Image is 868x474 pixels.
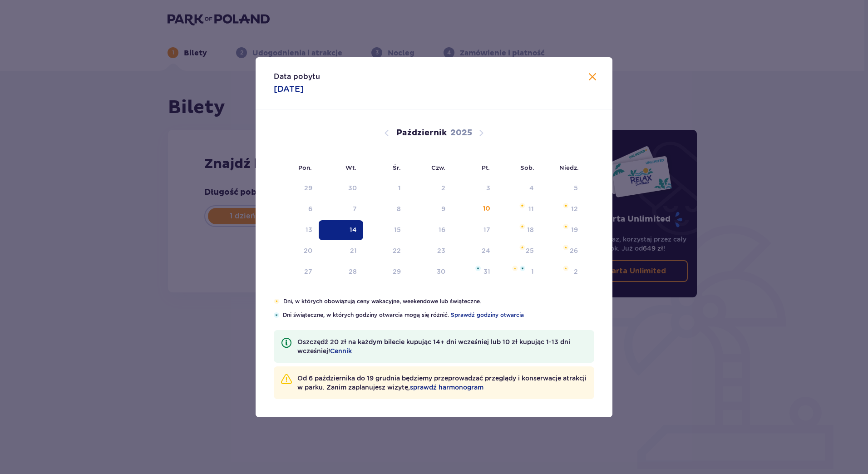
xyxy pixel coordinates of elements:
div: 13 [306,225,312,234]
td: sobota, 25 października 2025 [497,241,541,261]
td: niedziela, 19 października 2025 [540,220,584,240]
p: Oszczędź 20 zł na każdym bilecie kupując 14+ dni wcześniej lub 10 zł kupując 1-13 dni wcześniej! [297,337,587,355]
small: Pon. [298,164,312,171]
div: 31 [483,267,490,276]
p: Październik [396,128,447,138]
td: Data niedostępna. piątek, 3 października 2025 [452,178,497,198]
div: 1 [531,267,534,276]
div: 23 [437,246,445,255]
button: Poprzedni miesiąc [381,128,392,138]
img: Pomarańczowa gwiazdka [563,203,569,208]
div: 12 [571,204,578,213]
td: niedziela, 12 października 2025 [540,199,584,219]
small: Śr. [393,164,401,171]
p: Od 6 października do 19 grudnia będziemy przeprowadzać przeglądy i konserwacje atrakcji w parku. ... [297,374,587,392]
small: Wt. [345,164,356,171]
div: 16 [439,225,445,234]
td: czwartek, 16 października 2025 [407,220,452,240]
div: 27 [304,267,312,276]
div: 21 [350,246,357,255]
td: niedziela, 26 października 2025 [540,241,584,261]
p: Dni, w których obowiązują ceny wakacyjne, weekendowe lub świąteczne. [283,297,594,306]
td: Data niedostępna. środa, 8 października 2025 [363,199,407,219]
div: 24 [482,246,490,255]
div: 29 [393,267,401,276]
div: 11 [528,204,534,213]
td: czwartek, 30 października 2025 [407,262,452,282]
div: 28 [349,267,357,276]
button: Następny miesiąc [476,128,487,138]
td: sobota, 18 października 2025 [497,220,541,240]
button: Zamknij [587,72,598,83]
td: poniedziałek, 13 października 2025 [274,220,319,240]
div: 22 [393,246,401,255]
td: Data niedostępna. wtorek, 30 września 2025 [319,178,364,198]
img: Niebieska gwiazdka [520,266,525,271]
img: Pomarańczowa gwiazdka [563,224,569,229]
div: 1 [398,183,401,193]
p: [DATE] [274,84,304,94]
img: Pomarańczowa gwiazdka [563,245,569,250]
td: Data niedostępna. poniedziałek, 29 września 2025 [274,178,319,198]
div: 29 [304,183,312,193]
div: 10 [483,204,490,213]
td: sobota, 1 listopada 2025 [497,262,541,282]
small: Sob. [520,164,534,171]
td: piątek, 24 października 2025 [452,241,497,261]
img: Pomarańczowa gwiazdka [563,266,569,271]
a: Cennik [330,346,352,355]
td: środa, 22 października 2025 [363,241,407,261]
td: Data niedostępna. wtorek, 7 października 2025 [319,199,364,219]
td: Data niedostępna. czwartek, 9 października 2025 [407,199,452,219]
div: 20 [304,246,312,255]
div: 30 [437,267,445,276]
div: 2 [574,267,578,276]
img: Niebieska gwiazdka [475,266,481,271]
div: 2 [441,183,445,193]
small: Czw. [431,164,445,171]
img: Pomarańczowa gwiazdka [519,245,525,250]
div: 7 [353,204,357,213]
img: Pomarańczowa gwiazdka [519,203,525,208]
div: 25 [526,246,534,255]
div: 9 [441,204,445,213]
p: Data pobytu [274,72,320,82]
div: 14 [350,225,357,234]
td: niedziela, 2 listopada 2025 [540,262,584,282]
td: poniedziałek, 27 października 2025 [274,262,319,282]
small: Niedz. [559,164,579,171]
td: czwartek, 23 października 2025 [407,241,452,261]
div: 3 [486,183,490,193]
td: środa, 15 października 2025 [363,220,407,240]
td: wtorek, 28 października 2025 [319,262,364,282]
div: 26 [570,246,578,255]
td: piątek, 31 października 2025 [452,262,497,282]
td: Data zaznaczona. wtorek, 14 października 2025 [319,220,364,240]
div: 8 [397,204,401,213]
td: sobota, 11 października 2025 [497,199,541,219]
div: 4 [529,183,534,193]
div: 6 [308,204,312,213]
img: Pomarańczowa gwiazdka [512,266,518,271]
td: Data niedostępna. poniedziałek, 6 października 2025 [274,199,319,219]
a: Sprawdź godziny otwarcia [451,311,524,319]
div: 19 [571,225,578,234]
td: Data niedostępna. środa, 1 października 2025 [363,178,407,198]
td: piątek, 10 października 2025 [452,199,497,219]
div: 17 [483,225,490,234]
div: 5 [574,183,578,193]
div: 18 [527,225,534,234]
td: wtorek, 21 października 2025 [319,241,364,261]
td: poniedziałek, 20 października 2025 [274,241,319,261]
img: Pomarańczowa gwiazdka [519,224,525,229]
a: sprawdź harmonogram [410,383,483,392]
td: Data niedostępna. niedziela, 5 października 2025 [540,178,584,198]
td: środa, 29 października 2025 [363,262,407,282]
td: piątek, 17 października 2025 [452,220,497,240]
td: Data niedostępna. sobota, 4 października 2025 [497,178,541,198]
img: Niebieska gwiazdka [274,312,279,318]
p: 2025 [450,128,472,138]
